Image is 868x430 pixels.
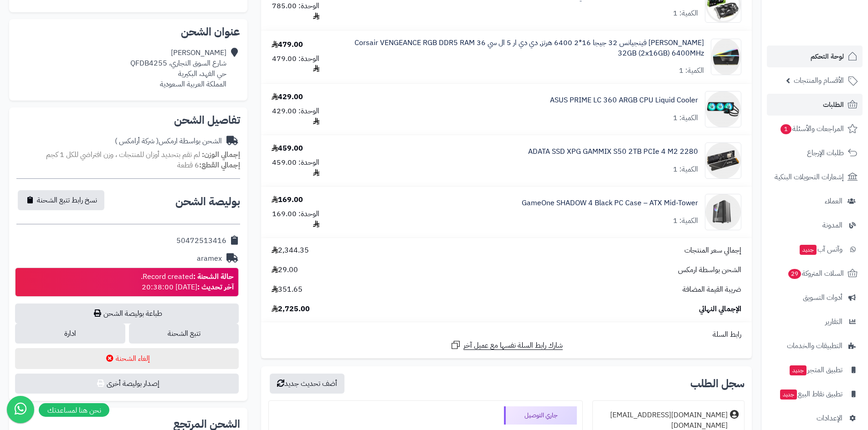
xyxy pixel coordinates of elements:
[781,124,791,134] span: 1
[37,195,97,206] span: نسخ رابط تتبع الشحنة
[16,26,240,37] h2: عنوان الشحن
[18,190,104,210] button: نسخ رابط تتبع الشحنة
[16,115,240,126] h2: تفاصيل الشحن
[767,407,863,429] a: الإعدادات
[775,171,844,183] span: إشعارات التحويلات البنكية
[767,214,863,236] a: المدونة
[767,335,863,357] a: التطبيقات والخدمات
[794,74,844,87] span: الأقسام والمنتجات
[822,219,842,232] span: المدونة
[690,378,745,389] h3: سجل الطلب
[767,94,863,116] a: الطلبات
[265,329,748,340] div: رابط السلة
[767,238,863,260] a: وآتس آبجديد
[340,38,704,59] a: [PERSON_NAME] فينجيانس 32 جيجا 16*2 6400 هرتز, دي دي ار 5 ال سي 36 Corsair VENGEANCE RGB DDR5 RAM...
[115,136,159,147] span: ( شركة أرامكس )
[787,339,842,352] span: التطبيقات والخدمات
[767,46,863,67] a: لوحة التحكم
[673,8,698,19] div: الكمية: 1
[790,365,806,375] span: جديد
[46,149,200,160] span: لم تقم بتحديد أوزان للمنتجات ، وزن افتراضي للكل 1 كجم
[767,359,863,381] a: تطبيق المتجرجديد
[780,122,844,135] span: المراجعات والأسئلة
[115,136,222,147] div: الشحن بواسطة ارمكس
[779,388,842,400] span: تطبيق نقاط البيع
[767,311,863,333] a: التقارير
[272,1,319,22] div: الوحدة: 785.00
[789,364,842,376] span: تطبيق المتجر
[678,265,741,275] span: الشحن بواسطة ارمكس
[272,195,303,205] div: 169.00
[272,54,319,75] div: الوحدة: 479.00
[780,390,797,400] span: جديد
[197,253,222,264] div: aramex
[272,106,319,127] div: الوحدة: 429.00
[767,142,863,164] a: طلبات الإرجاع
[272,304,310,314] span: 2,725.00
[15,324,125,344] a: ادارة
[825,195,842,207] span: العملاء
[175,196,240,207] h2: بوليصة الشحن
[767,190,863,212] a: العملاء
[767,287,863,309] a: أدوات التسويق
[767,263,863,284] a: السلات المتروكة29
[177,160,240,171] small: 6 قطعة
[199,160,240,171] strong: إجمالي القطع:
[767,166,863,188] a: إشعارات التحويلات البنكية
[272,143,303,154] div: 459.00
[787,267,844,280] span: السلات المتروكة
[173,419,240,430] h2: الشحن المرتجع
[811,50,844,63] span: لوحة التحكم
[817,412,842,425] span: الإعدادات
[823,98,844,111] span: الطلبات
[803,291,842,304] span: أدوات التسويق
[673,216,698,226] div: الكمية: 1
[272,265,298,275] span: 29.00
[272,157,319,178] div: الوحدة: 459.00
[176,236,226,246] div: 50472513416
[705,91,741,127] img: 1748707137-3160c5eb-934c-40f8-8ce9-175db916248b_removalai_preview-90x90.png
[825,315,842,328] span: التقارير
[806,23,859,42] img: logo-2.png
[272,245,309,256] span: 2,344.35
[504,406,577,425] div: جاري التوصيل
[679,66,704,76] div: الكمية: 1
[699,304,741,314] span: الإجمالي النهائي
[450,339,563,351] a: شارك رابط السلة نفسها مع عميل آخر
[673,164,698,175] div: الكمية: 1
[788,269,801,279] span: 29
[130,48,226,89] div: [PERSON_NAME] شارع السوق التجاري، QFDB4255 حي الفهد، البكيرية المملكة العربية السعودية
[522,198,698,208] a: GameOne SHADOW 4 Black PC Case – ATX Mid-Tower
[202,149,240,160] strong: إجمالي الوزن:
[272,209,319,230] div: الوحدة: 169.00
[705,142,741,179] img: 1748706725-bfbcd331-c254-4cdc-bead-c534331b5806_removalai_preview-90x90.png
[767,118,863,140] a: المراجعات والأسئلة1
[550,95,698,106] a: ASUS PRIME LC 360 ARGB CPU Liquid Cooler
[272,92,303,102] div: 429.00
[800,245,817,255] span: جديد
[684,245,741,256] span: إجمالي سعر المنتجات
[193,271,234,282] strong: حالة الشحنة :
[141,272,234,293] div: Record created. [DATE] 20:38:00
[767,383,863,405] a: تطبيق نقاط البيعجديد
[463,340,563,351] span: شارك رابط السلة نفسها مع عميل آخر
[270,374,344,394] button: أضف تحديث جديد
[673,113,698,123] div: الكمية: 1
[129,324,239,344] a: تتبع الشحنة
[711,39,741,75] img: 1748707547-3280c6d3-7aba-4336-9c0f-691b43ad7474_removalai_preview-90x90.png
[807,147,844,159] span: طلبات الإرجاع
[197,282,234,293] strong: آخر تحديث :
[15,374,239,394] button: إصدار بوليصة أخرى
[15,304,239,324] a: طباعة بوليصة الشحن
[705,194,741,230] img: 1753001659-1-90x90.png
[683,284,741,295] span: ضريبة القيمة المضافة
[15,348,239,369] button: إلغاء الشحنة
[528,147,698,157] a: ADATA SSD XPG GAMMIX S50 2TB PCIe 4 M2 2280
[272,40,303,50] div: 479.00
[272,284,303,295] span: 351.65
[799,243,842,256] span: وآتس آب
